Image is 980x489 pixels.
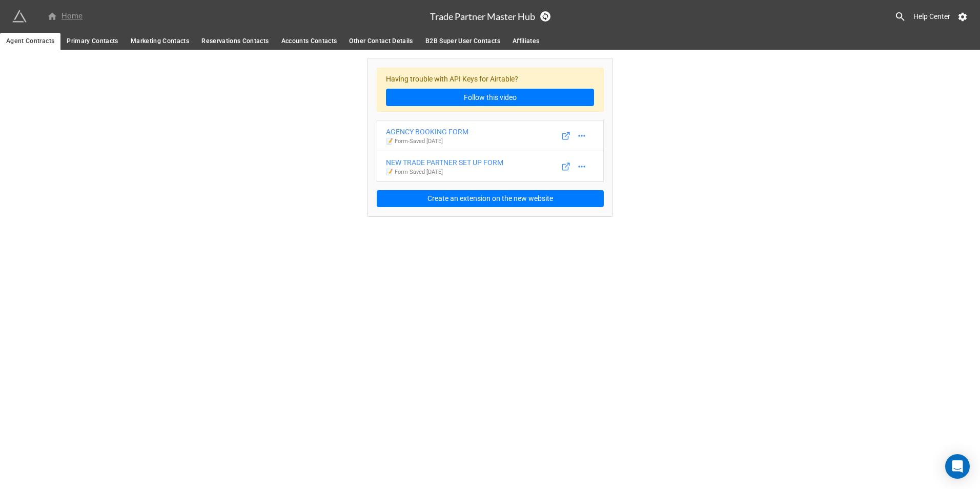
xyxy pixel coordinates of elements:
[377,190,604,208] button: Create an extension on the new website
[377,151,604,182] a: NEW TRADE PARTNER SET UP FORM📝 Form-Saved [DATE]
[430,12,535,21] h3: Trade Partner Master Hub
[377,68,604,112] div: Having trouble with API Keys for Airtable?
[6,36,54,47] span: Agent Contracts
[906,7,957,26] a: Help Center
[945,454,970,479] div: Open Intercom Messenger
[377,120,604,151] a: AGENCY BOOKING FORM📝 Form-Saved [DATE]
[513,36,540,47] span: Affiliates
[201,36,269,47] span: Reservations Contacts
[47,10,83,23] div: Home
[131,36,189,47] span: Marketing Contacts
[425,36,500,47] span: B2B Super User Contacts
[41,10,89,23] a: Home
[281,36,337,47] span: Accounts Contacts
[349,36,413,47] span: Other Contact Details
[67,36,118,47] span: Primary Contacts
[386,157,503,168] div: NEW TRADE PARTNER SET UP FORM
[386,126,468,137] div: AGENCY BOOKING FORM
[386,89,594,106] a: Follow this video
[12,9,27,24] img: miniextensions-icon.73ae0678.png
[386,137,468,146] p: 📝 Form - Saved [DATE]
[540,11,550,22] a: Sync Base Structure
[386,168,503,176] p: 📝 Form - Saved [DATE]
